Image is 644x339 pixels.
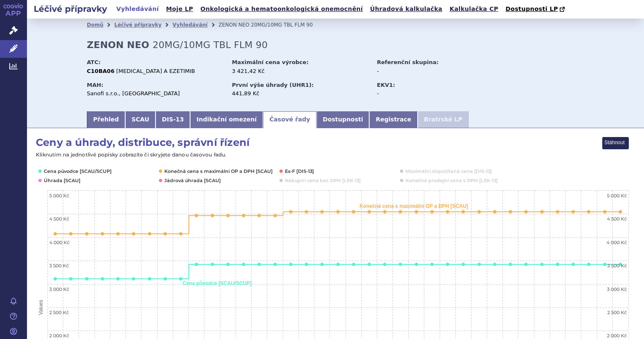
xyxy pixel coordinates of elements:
path: únor 2025, 4,545.43. Konečná cena s maximální OP a DPH [SCAU]. [493,210,496,214]
path: srpen 2023, 4,464.26. Konečná cena s maximální OP a DPH [SCAU]. [211,214,214,218]
a: Dostupnosti LP [503,3,569,15]
button: Show Ex-F [DIS-13] [285,168,314,175]
path: březen 2024, 3,421.42. Cena původce [SCAU/SCUP]. [320,263,324,266]
button: Show Konečná cena s maximální OP a DPH [SCAU] [164,168,271,175]
path: květen 2025, 3,421.42. Cena původce [SCAU/SCUP]. [540,263,544,266]
path: listopad 2023, 3,421.42. Cena původce [SCAU/SCUP]. [258,263,261,266]
span: 20MG/10MG TBL FLM 90 [251,22,313,28]
button: View chart menu, Ceny a úhrady, distribuce, správní řízení [603,137,629,149]
path: prosinec 2024, 4,545.43. Konečná cena s maximální OP a DPH [SCAU]. [462,210,465,214]
a: Domů [87,22,103,28]
path: listopad 2024, 4,545.43. Konečná cena s maximální OP a DPH [SCAU]. [446,210,449,214]
path: červen 2023, 3,110.38. Cena původce [SCAU/SCUP]. [179,277,182,281]
div: - [377,90,472,97]
path: srpen 2024, 4,545.43. Konečná cena s maximální OP a DPH [SCAU]. [399,210,402,214]
a: Přehled [87,111,125,128]
h2: Léčivé přípravky [27,3,114,15]
path: leden 2024, 4,545.43. Konečná cena s maximální OP a DPH [SCAU]. [289,210,292,214]
path: červenec 2025, 3,421.42. Cena původce [SCAU/SCUP]. [572,263,575,266]
div: 441,89 Kč [232,90,369,97]
a: Dostupnosti [317,111,370,128]
button: Show Maximální dopočítaná cena [DIS-13] [405,168,490,175]
path: červen 2023, 4,074.22. Konečná cena s maximální OP a DPH [SCAU]. [179,232,182,236]
path: září 2023, 3,421.42. Cena původce [SCAU/SCUP]. [226,263,230,266]
path: listopad 2022, 4,074.22. Konečná cena s maximální OP a DPH [SCAU]. [69,232,72,236]
path: říjen 2022, 4,074.22. Konečná cena s maximální OP a DPH [SCAU]. [54,232,57,236]
button: Show Nákupní cena bez DPH [LEK-13] [285,177,360,184]
path: leden 2024, 3,421.42. Cena původce [SCAU/SCUP]. [289,263,292,266]
path: květen 2024, 3,421.42. Cena původce [SCAU/SCUP]. [352,263,355,266]
path: prosinec 2023, 4,464.26. Konečná cena s maximální OP a DPH [SCAU]. [274,214,277,218]
path: květen 2023, 4,074.22. Konečná cena s maximální OP a DPH [SCAU]. [164,232,167,236]
path: duben 2024, 3,421.42. Cena původce [SCAU/SCUP]. [336,263,340,266]
path: leden 2025, 4,545.43. Konečná cena s maximální OP a DPH [SCAU]. [478,210,481,214]
path: září 2023, 4,464.26. Konečná cena s maximální OP a DPH [SCAU]. [226,214,230,218]
a: SCAU [125,111,156,128]
path: červenec 2024, 4,545.43. Konečná cena s maximální OP a DPH [SCAU]. [383,210,386,214]
div: Sanofi s.r.o., [GEOGRAPHIC_DATA] [87,90,224,97]
path: leden 2023, 4,074.22. Konečná cena s maximální OP a DPH [SCAU]. [101,232,104,236]
path: září 2025, 3,421.42. Cena původce [SCAU/SCUP]. [603,263,606,266]
path: červenec 2024, 3,421.42. Cena původce [SCAU/SCUP]. [383,263,386,266]
path: květen 2023, 3,110.38. Cena původce [SCAU/SCUP]. [164,277,167,281]
path: srpen 2024, 3,421.42. Cena původce [SCAU/SCUP]. [399,263,402,266]
path: květen 2025, 4,545.43. Konečná cena s maximální OP a DPH [SCAU]. [540,210,544,214]
path: září 2024, 3,421.42. Cena původce [SCAU/SCUP]. [415,263,418,266]
path: březen 2025, 4,545.43. Konečná cena s maximální OP a DPH [SCAU]. [509,210,512,214]
text: Values [38,300,44,315]
path: červen 2024, 3,421.42. Cena původce [SCAU/SCUP]. [368,263,371,266]
a: Registrace [369,111,417,128]
button: Show Cena původce [SCAU/SCUP] [44,168,110,175]
path: říjen 2023, 3,421.42. Cena původce [SCAU/SCUP]. [242,263,245,266]
text: 4 500 Kč [607,216,627,222]
path: duben 2023, 3,110.38. Cena původce [SCAU/SCUP]. [148,277,151,281]
button: Show Úhrada [SCAU] [44,177,79,184]
a: Moje LP [164,3,196,15]
path: červen 2024, 4,545.43. Konečná cena s maximální OP a DPH [SCAU]. [368,210,371,214]
button: Show Jádrová úhrada [SCAU] [164,177,219,184]
text: 2 500 Kč [607,309,627,315]
path: říjen 2023, 4,464.26. Konečná cena s maximální OP a DPH [SCAU]. [242,214,245,218]
span: 20MG/10MG TBL FLM 90 [153,40,268,50]
path: červen 2025, 4,545.43. Konečná cena s maximální OP a DPH [SCAU]. [556,210,559,214]
a: Časové řady [263,111,317,128]
strong: EKV1: [377,82,395,88]
text: 2 000 Kč [607,333,627,339]
text: 5 000 Kč [607,193,627,199]
path: červenec 2025, 4,545.43. Konečná cena s maximální OP a DPH [SCAU]. [572,210,575,214]
span: Ceny a úhrady, distribuce, správní řízení [36,136,250,149]
path: prosinec 2023, 3,421.42. Cena původce [SCAU/SCUP]. [274,263,277,266]
path: srpen 2025, 4,545.43. Konečná cena s maximální OP a DPH [SCAU]. [587,210,590,214]
strong: MAH: [87,82,103,88]
path: duben 2023, 4,074.22. Konečná cena s maximální OP a DPH [SCAU]. [148,232,151,236]
text: Cena původce [SCAU/SCUP] [182,280,252,286]
text: 5 000 Kč [49,193,69,199]
path: prosinec 2024, 3,421.42. Cena původce [SCAU/SCUP]. [462,263,465,266]
a: Léčivé přípravky [114,22,161,28]
path: srpen 2025, 3,421.42. Cena původce [SCAU/SCUP]. [587,263,590,266]
path: březen 2025, 3,421.42. Cena původce [SCAU/SCUP]. [509,263,512,266]
path: prosinec 2022, 3,110.38. Cena původce [SCAU/SCUP]. [85,277,89,281]
path: září 2024, 4,545.43. Konečná cena s maximální OP a DPH [SCAU]. [415,210,418,214]
path: duben 2025, 3,421.42. Cena původce [SCAU/SCUP]. [524,263,528,266]
span: Dostupnosti LP [505,5,558,12]
path: duben 2024, 4,545.43. Konečná cena s maximální OP a DPH [SCAU]. [336,210,340,214]
span: [MEDICAL_DATA] A EZETIMIB [116,68,195,74]
path: listopad 2023, 4,464.26. Konečná cena s maximální OP a DPH [SCAU]. [258,214,261,218]
strong: ZENON NEO [87,40,149,50]
text: Konečná cena s maximální OP a DPH [SCAU] [360,203,468,209]
text: 4 000 Kč [606,239,627,245]
path: listopad 2024, 3,421.42. Cena původce [SCAU/SCUP]. [446,263,449,266]
text: 4 000 Kč [49,239,70,245]
a: Vyhledávání [172,22,207,28]
text: Kliknutím na jednotlivé popisky zobrazíte či skryjete danou časovou řadu. [36,151,227,158]
a: Kalkulačka CP [447,3,501,15]
path: únor 2024, 4,545.43. Konečná cena s maximální OP a DPH [SCAU]. [305,210,308,214]
path: prosinec 2022, 4,074.22. Konečná cena s maximální OP a DPH [SCAU]. [85,232,89,236]
div: 3 421,42 Kč [232,67,369,75]
strong: První výše úhrady (UHR1): [232,82,314,88]
path: listopad 2022, 3,110.38. Cena původce [SCAU/SCUP]. [69,277,72,281]
div: - [377,67,472,75]
strong: Referenční skupina: [377,59,438,65]
a: Indikační omezení [190,111,263,128]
